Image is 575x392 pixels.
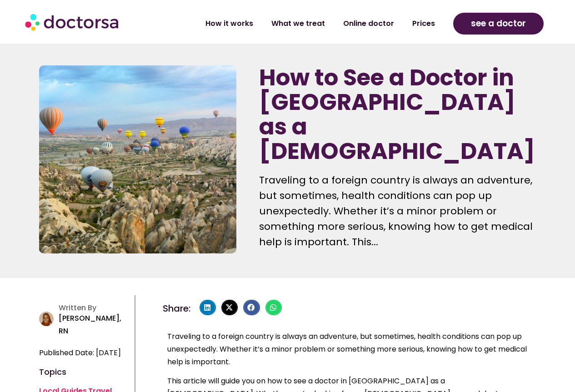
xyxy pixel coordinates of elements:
div: Share on whatsapp [265,300,282,315]
a: Online doctor [334,13,403,34]
h4: Share: [163,304,190,313]
img: How to see a doctor in Turkey as a foreigner - a complete guide for travelers [39,65,236,253]
div: Share on x-twitter [221,300,238,315]
h4: Topics [39,368,130,376]
h4: Written By [59,303,130,312]
div: Share on facebook [243,300,260,315]
p: [PERSON_NAME], RN [59,312,130,337]
div: Share on linkedin [200,300,216,315]
a: see a doctor [453,13,544,35]
h1: How to See a Doctor in [GEOGRAPHIC_DATA] as a [DEMOGRAPHIC_DATA] [259,65,536,164]
p: Traveling to a foreign country is always an adventure, but sometimes, health conditions can pop u... [259,173,536,250]
span: Published Date: [DATE] [39,347,121,359]
nav: Menu [155,13,445,34]
p: Traveling to a foreign country is always an adventure, but sometimes, health conditions can pop u... [167,330,531,368]
a: How it works [196,13,262,34]
span: see a doctor [471,16,526,31]
a: Prices [403,13,444,34]
a: What we treat [262,13,334,34]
